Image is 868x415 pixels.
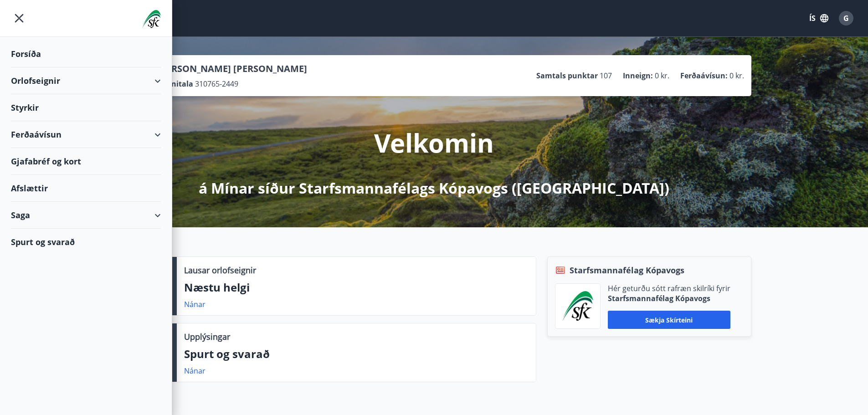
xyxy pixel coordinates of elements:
p: Lausar orlofseignir [184,264,256,276]
p: Inneign : [623,71,653,81]
span: G [843,13,849,23]
div: Forsíða [11,41,161,67]
p: á Mínar síður Starfsmannafélags Kópavogs ([GEOGRAPHIC_DATA]) [199,178,669,198]
div: Gjafabréf og kort [11,148,161,175]
p: Hér geturðu sótt rafræn skilríki fyrir [608,283,730,293]
p: Næstu helgi [184,280,529,295]
p: Starfsmannafélag Kópavogs [608,293,730,303]
img: x5MjQkxwhnYn6YREZUTEa9Q4KsBUeQdWGts9Dj4O.png [562,291,593,321]
a: Nánar [184,366,205,376]
div: Ferðaávísun [11,121,161,148]
div: Orlofseignir [11,67,161,94]
button: ÍS [804,10,833,26]
p: Velkomin [374,125,494,160]
p: Spurt og svarað [184,346,529,362]
button: Sækja skírteini [608,311,730,329]
p: Ferðaávísun : [680,71,728,81]
img: union_logo [142,10,161,28]
button: menu [11,10,27,26]
div: Afslættir [11,175,161,202]
span: 0 kr. [655,71,669,81]
div: Saga [11,202,161,229]
button: G [835,7,857,29]
p: Kennitala [157,79,193,89]
div: Spurt og svarað [11,229,161,255]
div: Styrkir [11,94,161,121]
span: Starfsmannafélag Kópavogs [570,264,684,276]
p: Samtals punktar [536,71,598,81]
span: 310765-2449 [195,79,238,89]
p: [PERSON_NAME] [PERSON_NAME] [157,62,307,75]
span: 107 [600,71,612,81]
a: Nánar [184,299,205,309]
span: 0 kr. [729,71,744,81]
p: Upplýsingar [184,331,230,343]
